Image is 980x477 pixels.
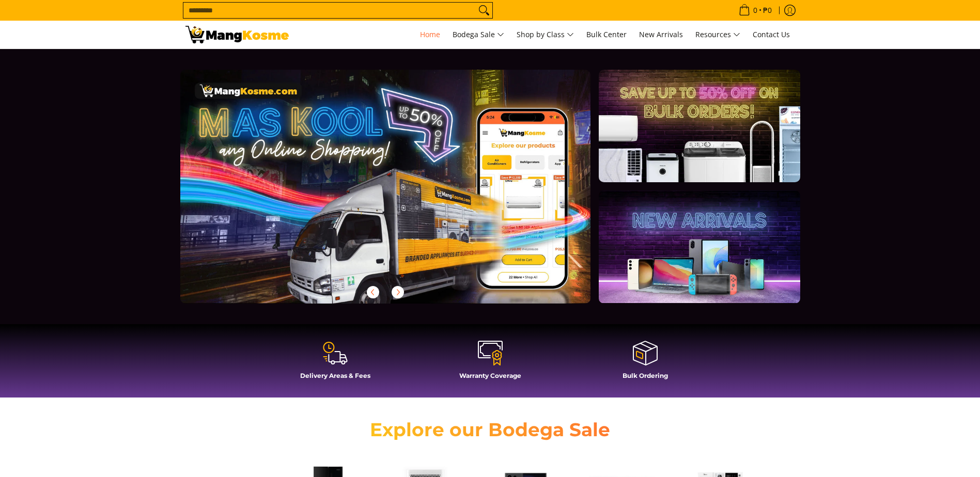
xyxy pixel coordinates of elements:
[511,21,579,49] a: Shop by Class
[340,418,640,441] h2: Explore our Bodega Sale
[753,29,790,39] span: Contact Us
[299,21,795,49] nav: Main Menu
[573,372,718,379] h4: Bulk Ordering
[761,7,773,14] span: ₱0
[748,21,795,49] a: Contact Us
[586,29,627,39] span: Bulk Center
[418,372,563,379] h4: Warranty Coverage
[639,29,683,39] span: New Arrivals
[736,5,775,16] span: •
[476,3,492,18] button: Search
[447,21,509,49] a: Bodega Sale
[362,281,384,304] button: Previous
[418,340,563,387] a: Warranty Coverage
[453,28,504,41] span: Bodega Sale
[634,21,688,49] a: New Arrivals
[690,21,745,49] a: Resources
[263,372,408,379] h4: Delivery Areas & Fees
[752,7,759,14] span: 0
[420,29,440,39] span: Home
[573,340,718,387] a: Bulk Ordering
[180,70,624,320] a: More
[517,28,574,41] span: Shop by Class
[695,28,740,41] span: Resources
[263,340,408,387] a: Delivery Areas & Fees
[185,26,289,43] img: Mang Kosme: Your Home Appliances Warehouse Sale Partner!
[386,281,409,304] button: Next
[415,21,445,49] a: Home
[581,21,632,49] a: Bulk Center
